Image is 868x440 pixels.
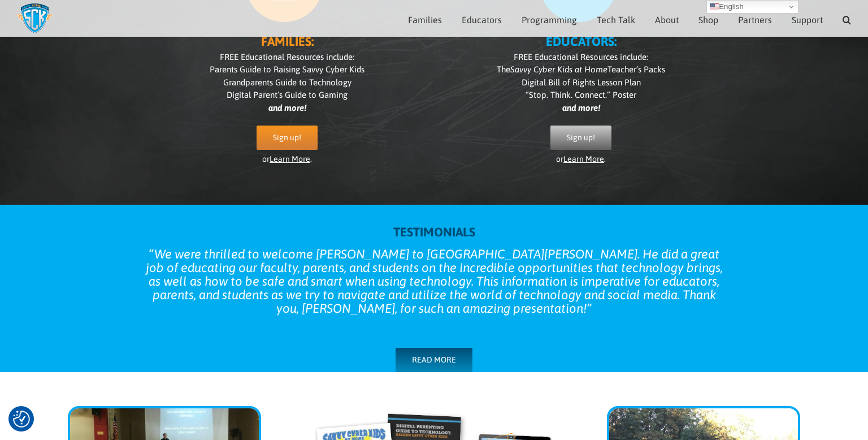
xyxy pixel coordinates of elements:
[497,64,665,74] span: The Teacher’s Packs
[408,15,442,24] span: Families
[738,15,772,24] span: Partners
[522,15,577,24] span: Programming
[13,411,30,428] img: Revisit consent button
[393,225,475,239] strong: TESTIMONIALS
[268,103,306,113] i: and more!
[412,355,456,365] span: READ MORE
[220,52,354,62] span: FREE Educational Resources include:
[710,2,719,11] img: en
[655,15,679,24] span: About
[262,154,312,163] span: or .
[210,64,364,74] span: Parents Guide to Raising Savvy Cyber Kids
[567,133,595,143] span: Sign up!
[227,90,348,100] span: Digital Parent’s Guide to Gaming
[462,15,502,24] span: Educators
[792,15,823,24] span: Support
[526,90,636,100] span: “Stop. Think. Connect.” Poster
[140,247,728,315] blockquote: We were thrilled to welcome [PERSON_NAME] to [GEOGRAPHIC_DATA][PERSON_NAME]. He did a great job o...
[273,133,301,143] span: Sign up!
[597,15,635,24] span: Tech Talk
[17,3,53,34] img: Savvy Cyber Kids Logo
[698,15,718,24] span: Shop
[562,103,600,113] i: and more!
[556,154,606,163] span: or .
[563,154,604,163] a: Learn More
[550,126,611,150] a: Sign up!
[510,64,607,74] i: Savvy Cyber Kids at Home
[270,154,310,163] a: Learn More
[546,34,617,49] b: EDUCATORS:
[261,34,314,49] b: FAMILIES:
[396,348,472,372] a: READ MORE
[514,52,648,62] span: FREE Educational Resources include:
[257,126,318,150] a: Sign up!
[223,77,351,87] span: Grandparents Guide to Technology
[522,77,641,87] span: Digital Bill of Rights Lesson Plan
[13,411,30,428] button: Consent Preferences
